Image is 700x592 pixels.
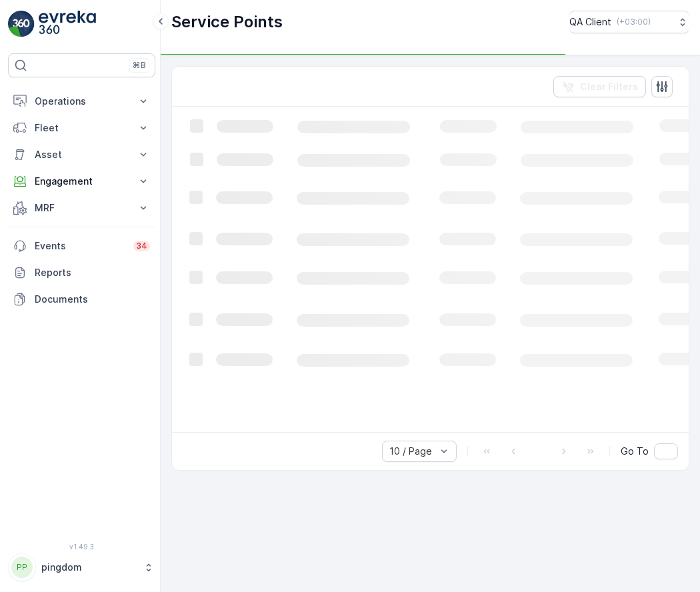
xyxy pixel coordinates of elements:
button: Asset [8,141,155,168]
p: Fleet [35,121,129,135]
p: Asset [35,148,129,161]
p: MRF [35,201,129,215]
p: Reports [35,266,150,279]
p: Events [35,239,125,253]
p: QA Client [569,15,611,29]
a: Documents [8,286,155,313]
p: Operations [35,95,129,108]
a: Events34 [8,233,155,259]
button: Clear Filters [553,76,646,97]
p: Documents [35,293,150,306]
p: pingdom [41,561,137,574]
p: 34 [136,241,147,251]
a: Reports [8,259,155,286]
img: logo [8,11,35,37]
button: Engagement [8,168,155,195]
p: Engagement [35,175,129,188]
img: logo_light-DOdMpM7g.png [39,11,96,37]
span: Go To [621,445,649,458]
p: ⌘B [133,60,146,71]
p: ( +03:00 ) [617,17,651,27]
p: Service Points [171,11,283,33]
button: MRF [8,195,155,221]
button: Fleet [8,115,155,141]
button: PPpingdom [8,553,155,581]
button: QA Client(+03:00) [569,11,689,33]
p: Clear Filters [580,80,638,93]
div: PP [11,557,33,578]
span: v 1.49.3 [8,543,155,551]
button: Operations [8,88,155,115]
